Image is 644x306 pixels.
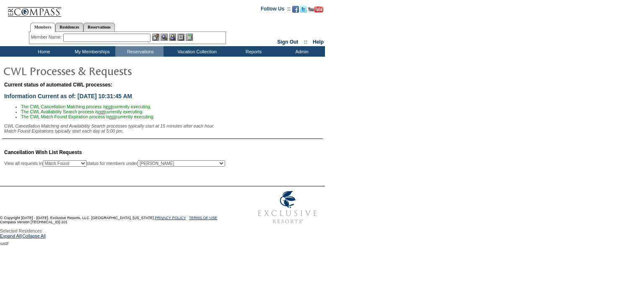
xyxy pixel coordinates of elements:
span: :: [304,39,307,45]
img: Become our fan on Facebook [292,6,299,13]
a: Collapse All [22,233,46,241]
div: Member Name: [31,34,63,41]
u: not [106,104,112,109]
img: Follow us on Twitter [300,6,307,13]
span: Information Current as of: [DATE] 10:31:45 AM [4,93,132,99]
td: Follow Us :: [261,5,291,15]
a: Reservations [83,23,115,31]
td: Home [19,46,67,57]
u: not [99,109,105,114]
u: not [109,114,116,119]
a: Become our fan on Facebook [292,8,299,13]
a: Members [30,23,56,32]
a: Sign Out [277,39,298,45]
a: Follow us on Twitter [300,8,307,13]
img: b_edit.gif [152,34,159,41]
a: TERMS OF USE [189,216,218,220]
span: Current status of automated CWL processes: [4,82,112,88]
span: Cancellation Wish List Requests [4,149,82,155]
a: Residences [55,23,83,31]
a: Help [313,39,324,45]
img: Reservations [177,34,184,41]
td: My Memberships [67,46,115,57]
td: Admin [277,46,325,57]
div: View all requests in status for members under [4,160,225,167]
img: Subscribe to our YouTube Channel [308,6,323,13]
td: Vacation Collection [164,46,229,57]
img: Impersonate [169,34,176,41]
a: PRIVACY POLICY [155,216,186,220]
img: View [161,34,168,41]
span: The CWL Match Found Expiration process is currently executing. [21,114,154,119]
div: CWL Cancellation Matching and Availability Search processes typically start at 15 minutes after e... [4,123,323,133]
a: Subscribe to our YouTube Channel [308,8,323,13]
td: Reservations [115,46,164,57]
span: The CWL Cancellation Matching process is currently executing. [21,104,151,109]
img: b_calculator.gif [186,34,193,41]
img: Exclusive Resorts [250,186,325,228]
td: Reports [229,46,277,57]
span: The CWL Availability Search process is currently executing. [21,109,143,114]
